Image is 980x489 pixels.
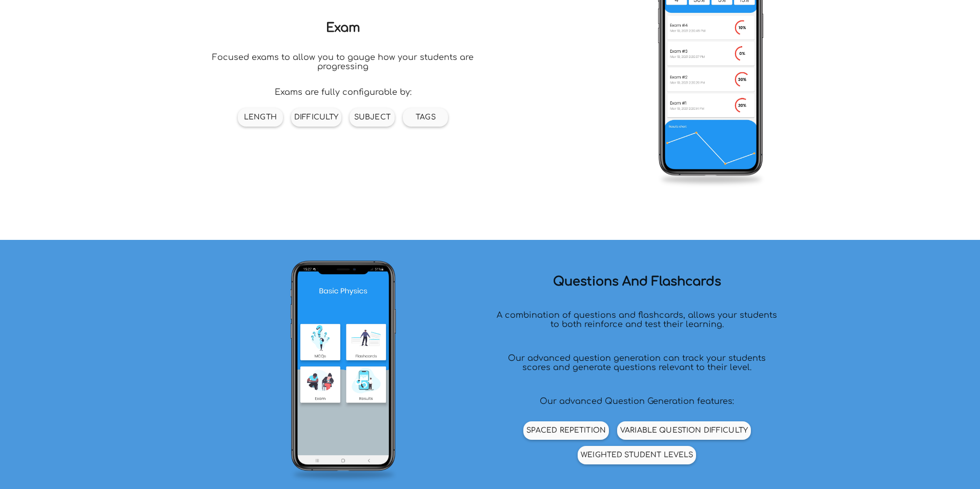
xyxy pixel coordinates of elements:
[490,307,784,333] p: A combination of questions and flashcards, allows your students to both reinforce and test their ...
[294,113,338,121] span: Difficulty
[354,113,391,121] span: Subject
[291,108,341,127] button: Difficulty
[620,426,748,434] span: Variable question difficulty
[403,108,448,127] button: Tags
[526,426,606,434] span: Spaced repetition
[196,53,490,71] p: Focused exams to allow you to gauge how your students are progressing
[326,21,360,35] h2: Exam
[275,88,412,97] p: Exams are fully configurable by:
[244,113,277,121] span: Length
[578,446,696,464] button: weighted student levels
[553,275,721,289] h2: Questions And Flashcards
[350,108,395,127] button: Subject
[617,421,751,440] button: Variable question difficulty
[581,451,693,459] span: weighted student levels
[536,393,738,410] p: Our advanced Question Generation features:
[523,421,609,440] button: Spaced repetition
[490,350,784,376] p: Our advanced question generation can track your students scores and generate questions relevant t...
[238,108,283,127] button: Length
[416,113,436,121] span: Tags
